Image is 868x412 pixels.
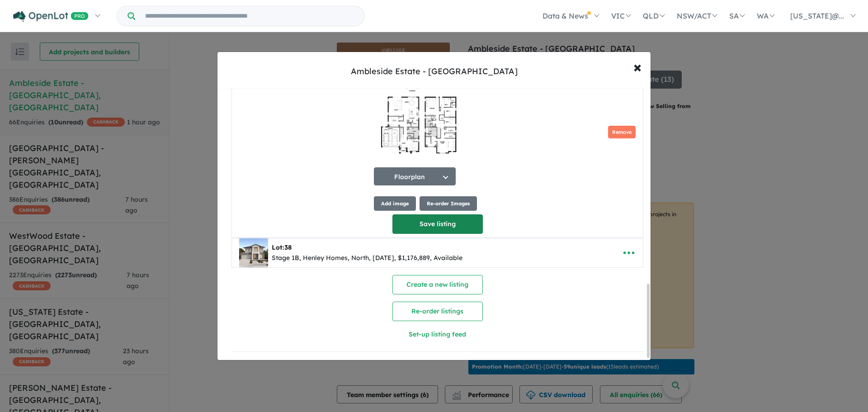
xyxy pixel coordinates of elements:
[392,302,483,321] button: Re-order listings
[272,253,462,264] div: Stage 1B, Henley Homes, North, [DATE], $1,176,889, Available
[13,11,89,22] img: Openlot PRO Logo White
[272,243,292,251] b: Lot:
[374,196,416,211] button: Add image
[420,196,477,211] button: Re-order Images
[137,6,363,26] input: Try estate name, suburb, builder or developer
[608,126,636,139] button: Remove
[284,243,292,251] span: 38
[392,214,483,234] button: Save listing
[239,238,268,267] img: Ambleside%20Estate%20-%20Point%20Cook%20-%20Lot%2038___1754639894.jpg
[351,66,518,77] div: Ambleside Estate - [GEOGRAPHIC_DATA]
[374,167,456,185] button: Floorplan
[633,57,642,76] span: ×
[335,325,541,344] button: Set-up listing feed
[392,275,483,294] button: Create a new listing
[790,11,844,20] span: [US_STATE]@...
[374,75,464,166] img: Ambleside Estate - Point Cook - Lot 12 Floorplan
